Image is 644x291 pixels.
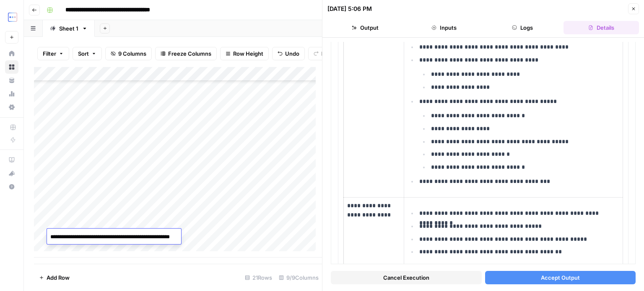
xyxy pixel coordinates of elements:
[168,49,211,58] span: Freeze Columns
[5,167,18,180] div: What's new?
[59,24,78,33] div: Sheet 1
[34,271,75,284] button: Add Row
[563,21,639,34] button: Details
[383,273,429,282] span: Cancel Execution
[5,100,18,114] a: Settings
[5,74,18,87] a: Your Data
[37,47,69,60] button: Filter
[155,47,217,60] button: Freeze Columns
[5,60,18,74] a: Browse
[43,20,95,37] a: Sheet 1
[308,47,340,60] button: Redo
[241,271,275,284] div: 21 Rows
[118,49,146,58] span: 9 Columns
[5,87,18,100] a: Usage
[275,271,322,284] div: 9/9 Columns
[220,47,269,60] button: Row Height
[5,153,18,167] a: AirOps Academy
[485,21,561,34] button: Logs
[5,180,18,193] button: Help + Support
[43,49,56,58] span: Filter
[233,49,263,58] span: Row Height
[5,7,18,28] button: Workspace: TripleDart
[47,273,70,282] span: Add Row
[105,47,152,60] button: 9 Columns
[331,271,482,284] button: Cancel Execution
[541,273,580,282] span: Accept Output
[5,47,18,60] a: Home
[327,21,403,34] button: Output
[327,5,372,13] div: [DATE] 5:06 PM
[73,47,102,60] button: Sort
[285,49,299,58] span: Undo
[5,167,18,180] button: What's new?
[78,49,89,58] span: Sort
[485,271,636,284] button: Accept Output
[5,10,20,25] img: TripleDart Logo
[406,21,482,34] button: Inputs
[272,47,305,60] button: Undo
